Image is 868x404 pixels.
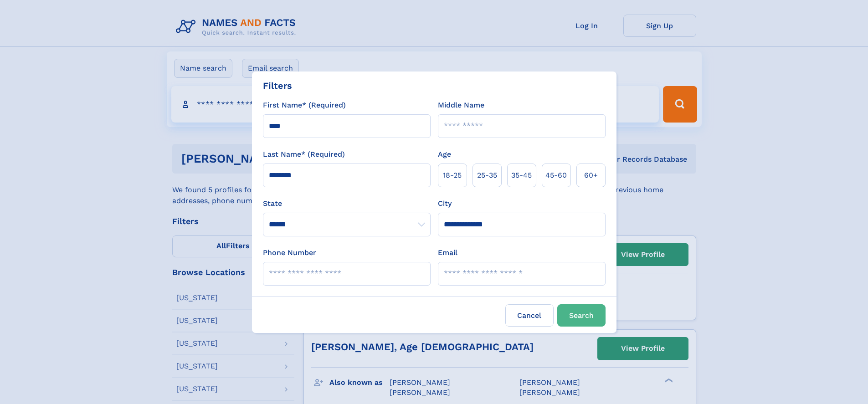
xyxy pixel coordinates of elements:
button: Search [557,304,606,327]
span: 45‑60 [545,170,567,181]
label: State [263,198,431,209]
span: 25‑35 [477,170,497,181]
label: First Name* (Required) [263,100,346,111]
label: Cancel [505,304,554,327]
label: Age [438,149,451,160]
label: Middle Name [438,100,484,111]
label: City [438,198,452,209]
label: Last Name* (Required) [263,149,345,160]
span: 60+ [584,170,598,181]
label: Phone Number [263,247,316,258]
span: 18‑25 [443,170,462,181]
label: Email [438,247,457,258]
div: Filters [263,79,292,92]
span: 35‑45 [511,170,532,181]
